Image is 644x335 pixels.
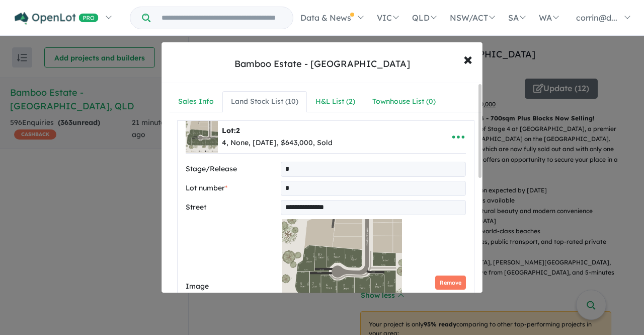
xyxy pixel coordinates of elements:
[236,126,240,135] span: 2
[372,96,436,108] div: Townhouse List ( 0 )
[576,13,617,23] span: corrin@d...
[186,281,278,293] label: Image
[186,163,277,175] label: Stage/Release
[186,121,218,153] img: Bamboo%20Estate%20-%20Palmwoods%20-%20Lot%202___1739246087.png
[222,126,240,135] b: Lot:
[463,48,472,70] span: ×
[222,137,333,149] div: 4, None, [DATE], $643,000, Sold
[152,7,291,29] input: Try estate name, suburb, builder or developer
[15,12,99,25] img: Openlot PRO Logo White
[315,96,355,108] div: H&L List ( 2 )
[186,182,277,194] label: Lot number
[435,276,466,290] button: Remove
[186,202,277,214] label: Street
[234,57,410,71] div: Bamboo Estate - [GEOGRAPHIC_DATA]
[231,96,298,108] div: Land Stock List ( 10 )
[178,96,214,108] div: Sales Info
[282,219,402,320] img: Bamboo Estate - Palmwoods - Lot 2 Location Map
